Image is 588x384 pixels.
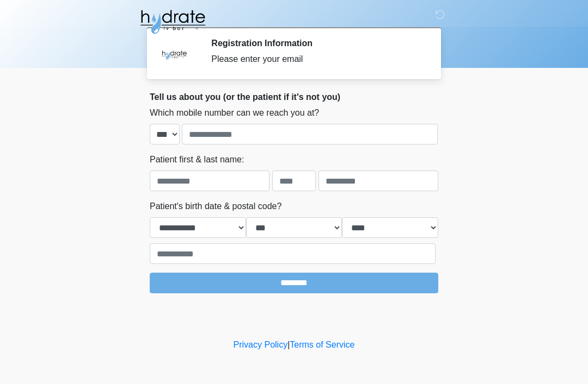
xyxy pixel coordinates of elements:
[211,53,422,66] div: Please enter your email
[150,200,281,213] label: Patient's birth date & postal code?
[150,92,438,102] h2: Tell us about you (or the patient if it's not you)
[150,153,244,166] label: Patient first & last name:
[158,38,191,71] img: Agent Avatar
[290,340,354,349] a: Terms of Service
[234,340,288,349] a: Privacy Policy
[139,8,206,35] img: Hydrate IV Bar - Fort Collins Logo
[287,340,290,349] a: |
[150,106,319,119] label: Which mobile number can we reach you at?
